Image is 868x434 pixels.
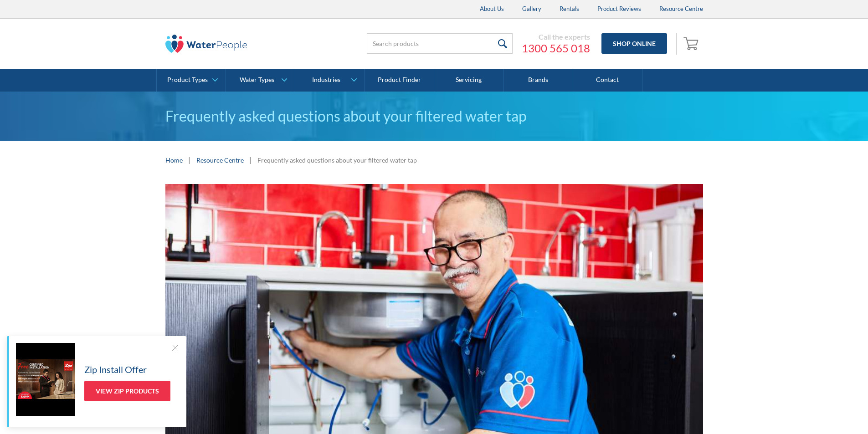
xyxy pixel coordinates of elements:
[226,69,295,92] a: Water Types
[248,154,253,165] div: |
[601,33,667,54] a: Shop Online
[573,69,642,92] a: Contact
[16,343,75,416] img: Zip Install Offer
[165,35,247,53] img: The Water People
[503,69,573,92] a: Brands
[713,291,868,400] iframe: podium webchat widget prompt
[165,155,183,165] a: Home
[777,388,868,434] iframe: podium webchat widget bubble
[295,69,364,92] a: Industries
[683,36,701,51] img: shopping cart
[257,155,417,165] div: Frequently asked questions about your filtered water tap
[84,363,147,376] h5: Zip Install Offer
[167,76,208,84] div: Product Types
[187,154,192,165] div: |
[681,33,703,55] a: Open empty cart
[196,155,244,165] a: Resource Centre
[367,33,513,54] input: Search products
[522,41,590,55] a: 1300 565 018
[157,69,226,92] a: Product Types
[522,32,590,41] div: Call the experts
[365,69,434,92] a: Product Finder
[84,381,170,401] a: View Zip Products
[240,76,274,84] div: Water Types
[434,69,503,92] a: Servicing
[165,105,703,127] h1: Frequently asked questions about your filtered water tap
[312,76,340,84] div: Industries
